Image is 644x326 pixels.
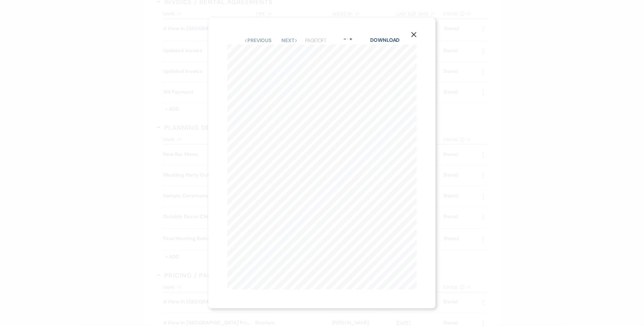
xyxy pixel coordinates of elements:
[370,37,399,43] a: Download
[281,38,298,43] button: Next
[342,36,347,41] button: -
[348,36,353,41] button: +
[305,36,325,45] p: Page 1 of 1
[244,38,272,43] button: Previous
